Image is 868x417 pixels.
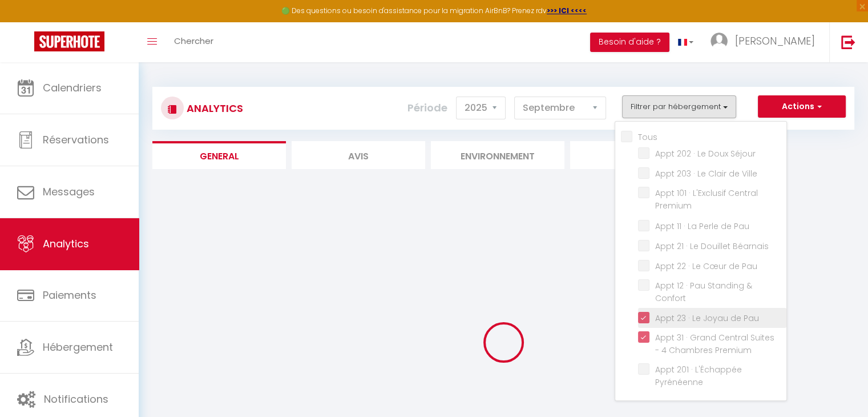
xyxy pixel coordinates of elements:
[622,95,736,118] button: Filtrer par hébergement
[758,95,846,118] button: Actions
[174,35,213,47] span: Chercher
[34,31,104,51] img: Super Booking
[655,260,757,272] span: Appt 22 · Le Cœur de Pau
[43,133,109,147] span: Réservations
[570,141,704,169] li: Marché
[43,185,95,199] span: Messages
[43,236,89,251] span: Analytics
[655,364,742,388] span: Appt 201 · L'Échappée Pyrénéenne
[184,95,243,121] h3: Analytics
[43,340,113,354] span: Hébergement
[43,81,102,95] span: Calendriers
[655,280,752,304] span: Appt 12 · Pau Standing & Confort
[841,35,855,49] img: logout
[292,141,425,169] li: Avis
[710,33,728,50] img: ...
[735,34,815,48] span: [PERSON_NAME]
[152,141,286,169] li: General
[431,141,564,169] li: Environnement
[44,392,108,406] span: Notifications
[590,33,669,52] button: Besoin d'aide ?
[655,187,758,211] span: Appt 101 · L'Exclusif Central Premium
[655,220,749,232] span: Appt 11 · La Perle de Pau
[655,240,769,252] span: Appt 21 · Le Douillet Béarnais
[655,332,774,356] span: Appt 31 · Grand Central Suites - 4 Chambres Premium
[407,95,447,121] label: Période
[43,288,96,302] span: Paiements
[702,22,829,62] a: ... [PERSON_NAME]
[547,6,587,15] a: >>> ICI <<<<
[165,22,222,62] a: Chercher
